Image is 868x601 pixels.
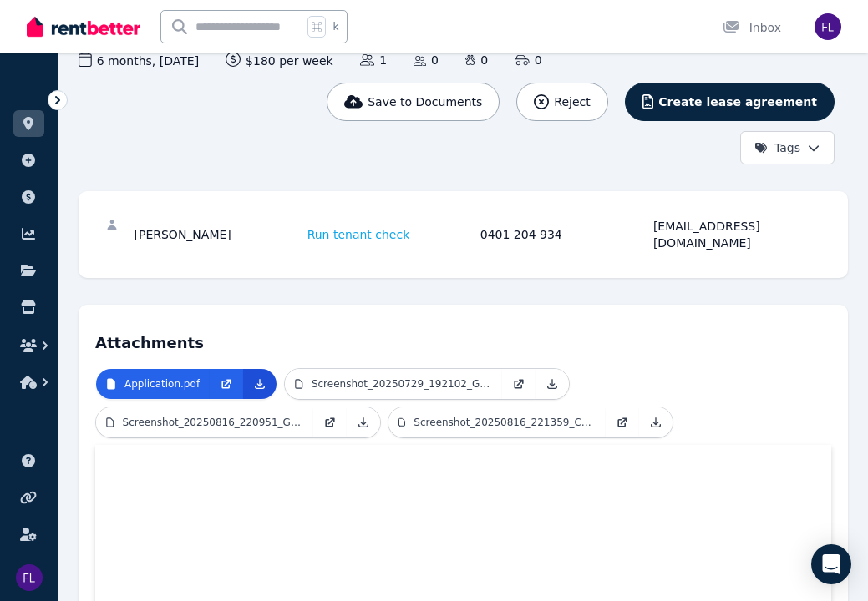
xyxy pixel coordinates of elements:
span: Save to Documents [368,93,482,110]
span: 1 [360,52,387,68]
button: Create lease agreement [625,83,835,121]
span: k [332,20,338,33]
div: Open Intercom Messenger [811,544,851,584]
button: Save to Documents [327,83,500,121]
button: Reject [516,83,607,121]
a: Screenshot_20250816_220951_Gallery.jpg [96,407,313,437]
p: Screenshot_20250816_221359_Centreli_nk.jpg [414,416,596,429]
a: Application.pdf [96,369,210,399]
img: Fen Li [16,564,43,591]
div: [EMAIL_ADDRESS][DOMAIN_NAME] [653,218,821,251]
a: Screenshot_20250729_192102_Gallery.jpg [285,369,502,399]
span: 0 [515,52,541,68]
span: $180 per week [226,52,333,69]
a: Download Attachment [243,369,277,399]
a: Screenshot_20250816_221359_Centreli_nk.jpg [388,407,606,437]
p: Application.pdf [124,377,200,391]
span: Reject [554,93,590,110]
a: Download Attachment [347,407,380,437]
span: 0 [465,52,488,68]
a: Download Attachment [536,369,569,399]
span: Run tenant check [307,226,410,243]
img: RentBetter [27,14,140,39]
p: Screenshot_20250816_220951_Gallery.jpg [123,416,303,429]
button: Tags [740,131,835,164]
span: Tags [754,139,800,156]
a: Download Attachment [639,407,673,437]
img: Fen Li [815,13,841,40]
div: 0401 204 934 [480,218,648,251]
span: Create lease agreement [658,93,817,110]
a: Open in new Tab [210,369,243,399]
p: Screenshot_20250729_192102_Gallery.jpg [312,377,492,391]
a: Open in new Tab [313,407,347,437]
div: Inbox [723,19,781,36]
a: Open in new Tab [502,369,536,399]
h4: Attachments [95,321,831,355]
a: Open in new Tab [606,407,639,437]
span: 6 months , [DATE] [79,52,199,69]
div: [PERSON_NAME] [135,218,302,251]
span: 0 [414,52,439,68]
